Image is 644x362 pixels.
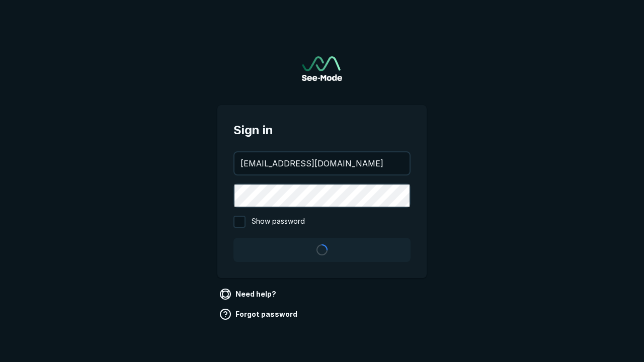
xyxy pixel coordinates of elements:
a: Need help? [217,286,280,302]
span: Show password [252,216,305,228]
span: Sign in [233,121,411,139]
input: your@email.com [234,152,410,174]
a: Go to sign in [302,56,342,81]
img: See-Mode Logo [302,56,342,81]
a: Forgot password [217,306,301,322]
